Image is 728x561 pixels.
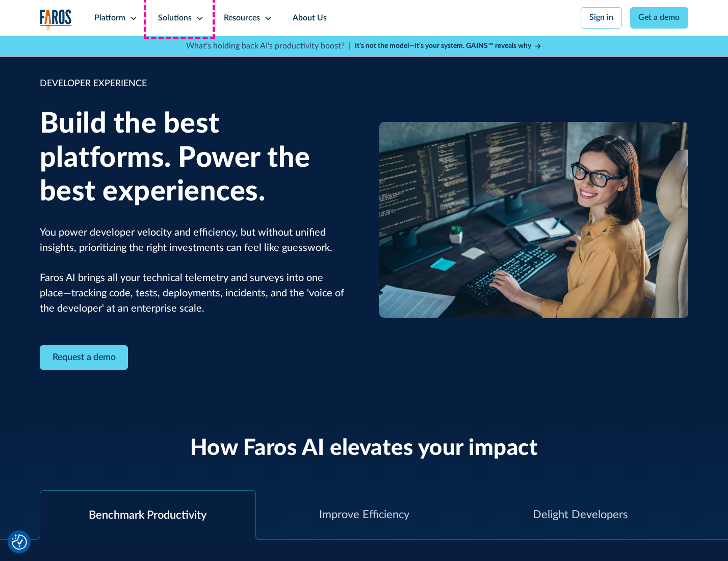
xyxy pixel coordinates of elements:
[581,7,622,29] a: Sign in
[158,12,192,24] div: Solutions
[319,506,409,523] div: Improve Efficiency
[40,345,128,370] a: Contact Modal
[40,225,349,317] p: You power developer velocity and efficiency, but without unified insights, prioritizing the right...
[224,12,260,24] div: Resources
[40,9,72,30] img: Logo of the analytics and reporting company Faros.
[40,107,349,209] h1: Build the best platforms. Power the best experiences.
[40,9,72,30] a: home
[355,41,542,52] a: It’s not the model—it’s your system. GAINS™ reveals why
[533,506,628,523] div: Delight Developers
[89,507,206,524] div: Benchmark Productivity
[94,12,125,24] div: Platform
[630,7,689,29] a: Get a demo
[190,435,538,462] h2: How Faros AI elevates your impact
[355,42,531,49] strong: It’s not the model—it’s your system. GAINS™ reveals why
[40,77,349,91] div: DEVELOPER EXPERIENCE
[186,40,351,53] p: What's holding back AI's productivity boost? |
[12,534,27,550] button: Cookie Settings
[12,534,27,550] img: Revisit consent button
